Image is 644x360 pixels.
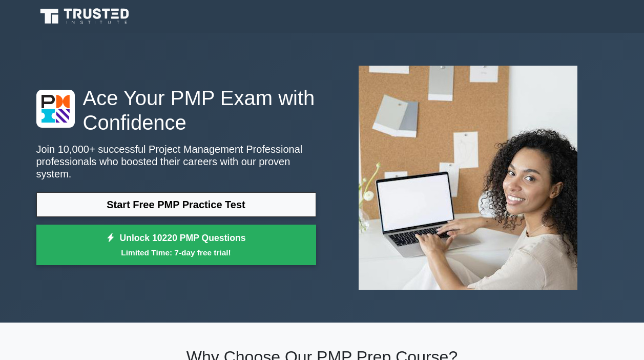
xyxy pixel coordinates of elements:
[36,143,316,180] p: Join 10,000+ successful Project Management Professional professionals who boosted their careers w...
[36,192,316,217] a: Start Free PMP Practice Test
[36,86,316,135] h1: Ace Your PMP Exam with Confidence
[49,247,303,258] small: Limited Time: 7-day free trial!
[36,225,316,266] a: Unlock 10220 PMP QuestionsLimited Time: 7-day free trial!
